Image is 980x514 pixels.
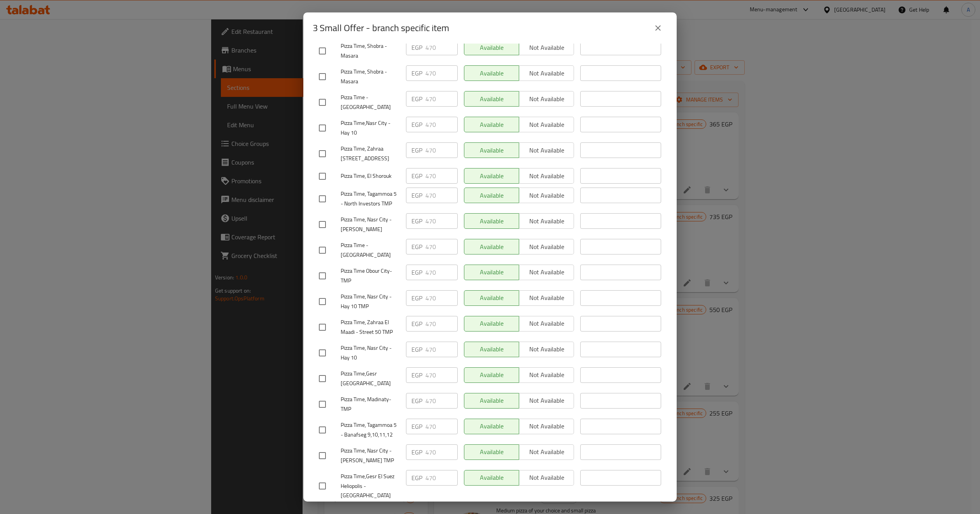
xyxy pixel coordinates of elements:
span: Pizza Time, Nasr City - Hay 10 [341,343,400,363]
span: Pizza Time, Zahraa [STREET_ADDRESS] [341,144,400,163]
p: EGP [411,396,422,405]
span: Pizza Time, El Shorouk [341,171,400,181]
p: EGP [411,191,422,200]
p: EGP [411,171,422,181]
input: Please enter price [425,444,458,460]
p: EGP [411,319,422,328]
input: Please enter price [425,342,458,357]
p: EGP [411,293,422,303]
input: Please enter price [425,142,458,158]
input: Please enter price [425,213,458,229]
input: Please enter price [425,188,458,203]
span: Pizza Time - [GEOGRAPHIC_DATA] [341,93,400,112]
p: EGP [411,146,422,155]
span: Pizza Time, Shobra - Masara [341,41,400,61]
span: Pizza Time, Madinaty- TMP [341,395,400,414]
input: Please enter price [425,40,458,55]
p: EGP [411,345,422,354]
input: Please enter price [425,419,458,434]
input: Please enter price [425,393,458,409]
input: Please enter price [425,91,458,107]
span: Pizza Time, Nasr City - [PERSON_NAME] [341,215,400,234]
p: EGP [411,94,422,104]
p: EGP [411,43,422,52]
span: Pizza Time, Tagammoa 5 - North Investors TMP [341,189,400,209]
input: Please enter price [425,117,458,132]
input: Please enter price [425,470,458,486]
span: Pizza Time, Zahraa El Maadi - Street 50 TMP [341,318,400,337]
input: Please enter price [425,290,458,306]
p: EGP [411,370,422,380]
input: Please enter price [425,316,458,332]
span: Pizza Time, Tagammoa 5 - Banafseg 9,10,11,12 [341,420,400,440]
input: Please enter price [425,65,458,81]
p: EGP [411,216,422,226]
p: EGP [411,242,422,251]
input: Please enter price [425,367,458,383]
input: Please enter price [425,168,458,184]
p: EGP [411,473,422,482]
p: EGP [411,68,422,78]
p: EGP [411,422,422,431]
span: Pizza Time,Gesr El Suez Heliopolis - [GEOGRAPHIC_DATA] [341,472,400,501]
span: Pizza Time,Gesr [GEOGRAPHIC_DATA] [341,369,400,388]
button: close [649,19,667,37]
span: Pizza Time, Shobra - Masara [341,67,400,86]
span: Pizza Time, Nasr City - Hay 10 TMP [341,292,400,311]
span: Pizza Time, Nasr City - [PERSON_NAME] TMP [341,446,400,465]
input: Please enter price [425,239,458,254]
p: EGP [411,447,422,457]
h2: 3 Small Offer - branch specific item [313,22,449,34]
span: Pizza Time -[GEOGRAPHIC_DATA] [341,240,400,260]
p: EGP [411,120,422,129]
p: EGP [411,268,422,277]
input: Please enter price [425,265,458,280]
span: Pizza Time,Nasr City - Hay 10 [341,118,400,138]
span: Pizza Time Obour City- TMP [341,266,400,286]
